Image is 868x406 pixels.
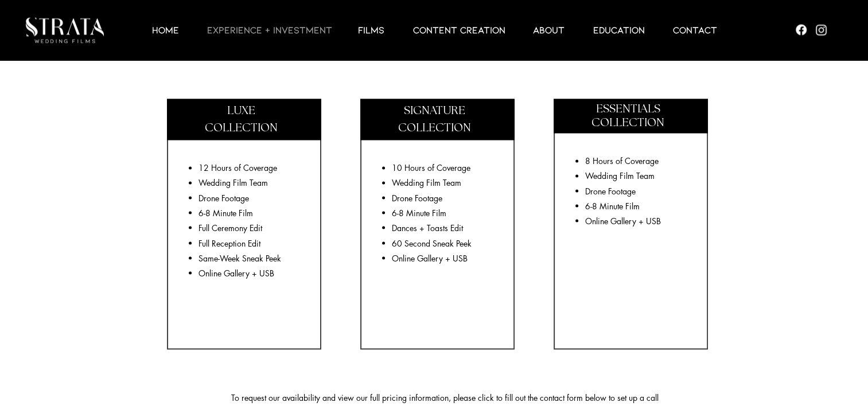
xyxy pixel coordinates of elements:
[519,23,579,37] a: ABOUT
[404,105,465,117] span: SIGNATURE
[527,23,570,37] p: ABOUT
[138,23,193,37] a: HOME
[109,23,759,37] nav: Site
[227,105,255,117] span: LUXE
[585,185,636,196] span: Drone Footage
[198,252,281,263] span: Same-Week Sneak Peek
[579,23,659,37] a: EDUCATION
[146,23,185,37] p: HOME
[407,23,511,37] p: CONTENT CREATION
[198,207,253,218] span: 6-8 Minute Film
[205,122,278,134] span: COLLECTION
[352,23,390,37] p: Films
[198,267,274,278] span: Online Gallery + USB
[198,237,260,248] span: Full Reception Edit
[667,23,723,37] p: Contact
[794,22,828,37] ul: Social Bar
[344,23,399,37] a: Films
[398,122,471,134] span: COLLECTION
[585,215,661,226] span: Online Gallery + USB
[392,162,470,173] span: 10 Hours of Coverage
[201,23,338,37] p: EXPERIENCE + INVESTMENT
[659,23,731,37] a: Contact
[392,252,468,263] span: Online Gallery + USB
[193,23,344,37] a: EXPERIENCE + INVESTMENT
[26,17,104,43] img: LUX STRATA TEST_edited.png
[585,155,659,166] span: 8 Hours of Coverage
[587,23,651,37] p: EDUCATION
[392,192,442,203] span: Drone Footage
[392,207,446,218] span: 6-8 Minute Film
[392,237,472,248] span: 60 Second Sneak Peek
[198,177,268,188] span: Wedding Film Team
[399,23,519,37] a: CONTENT CREATION
[198,192,249,203] span: Drone Footage
[595,103,660,115] span: ESSENTIALS
[591,117,664,129] span: COLLECTION
[392,177,461,188] span: Wedding Film Team
[198,162,277,173] span: 12 Hours of Coverage
[198,222,262,233] span: Full Ceremony Edit
[392,222,463,233] span: Dances + Toasts Edit
[585,170,655,181] span: Wedding Film Team
[585,200,640,211] span: 6-8 Minute Film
